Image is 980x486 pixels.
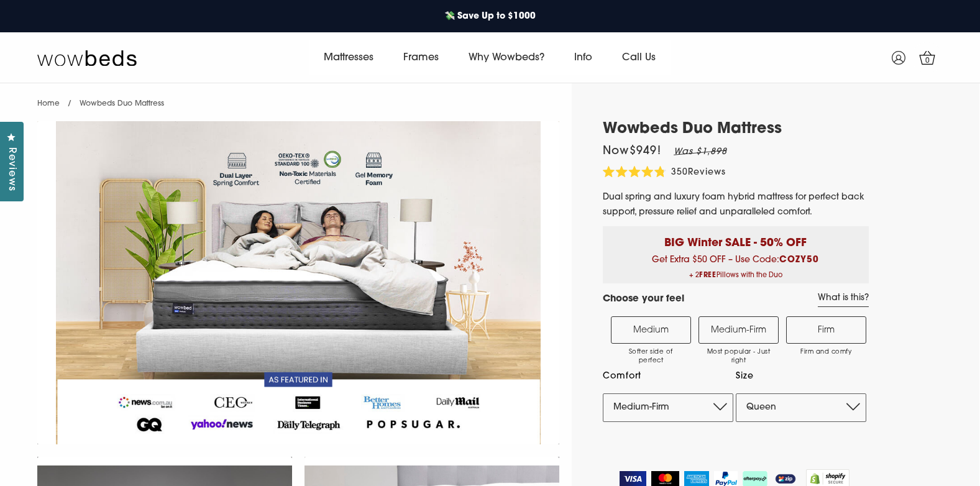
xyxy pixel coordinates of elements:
[618,348,684,365] span: Softer side of perfect
[603,146,661,157] span: Now $949 !
[607,40,671,75] a: Call Us
[612,226,859,252] p: BIG Winter SALE - 50% OFF
[912,42,943,73] a: 0
[674,147,727,157] em: Was $1,898
[705,348,772,365] span: Most popular - Just right
[37,49,137,66] img: Wow Beds Logo
[922,55,934,67] span: 0
[3,147,19,191] span: Reviews
[80,100,164,108] span: Wowbeds Duo Mattress
[736,369,866,384] label: Size
[68,100,71,108] span: /
[388,40,454,75] a: Frames
[603,193,864,217] span: Dual spring and luxury foam hybrid mattress for perfect back support, pressure relief and unparal...
[699,272,717,279] b: FREE
[603,293,684,307] h4: Choose your feel
[454,40,559,75] a: Why Wowbeds?
[611,316,691,344] label: Medium
[612,255,859,283] span: Get Extra $50 OFF – Use Code:
[309,40,388,75] a: Mattresses
[818,293,869,307] a: What is this?
[603,121,869,139] h1: Wowbeds Duo Mattress
[603,369,733,384] label: Comfort
[793,348,859,357] span: Firm and comfy
[438,4,542,29] a: 💸 Save Up to $1000
[779,255,819,265] b: COZY50
[688,168,726,177] span: Reviews
[671,168,688,177] span: 350
[603,166,726,180] div: 350Reviews
[698,316,779,344] label: Medium-Firm
[37,100,60,108] a: Home
[559,40,607,75] a: Info
[612,268,859,283] span: + 2 Pillows with the Duo
[786,316,866,344] label: Firm
[37,83,164,115] nav: breadcrumbs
